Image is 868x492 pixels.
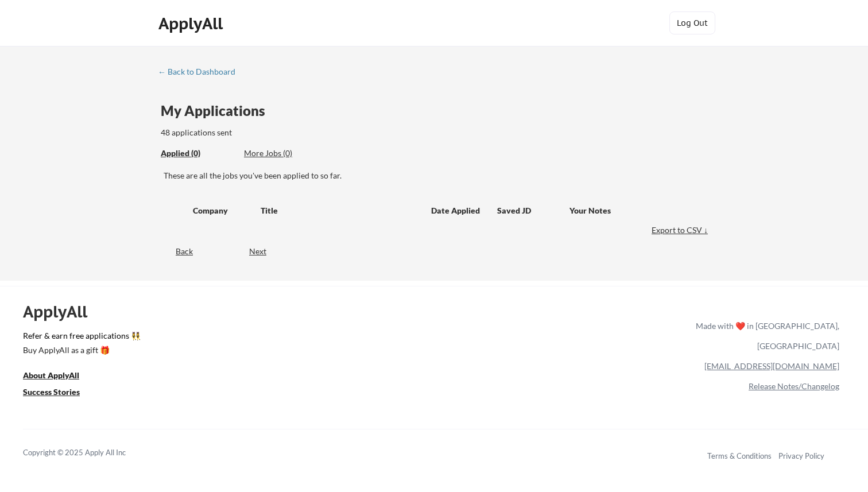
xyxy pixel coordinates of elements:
div: ApplyAll [158,14,226,33]
u: Success Stories [23,387,80,397]
div: Export to CSV ↓ [652,224,711,236]
div: Back [158,246,193,257]
div: More Jobs (0) [244,148,328,159]
div: Your Notes [569,205,700,216]
div: These are all the jobs you've been applied to so far. [161,148,235,160]
a: ← Back to Dashboard [158,67,244,79]
div: My Applications [161,104,274,118]
div: 48 applications sent [161,127,383,138]
u: About ApplyAll [23,370,79,380]
button: Log Out [669,11,715,34]
div: Title [261,205,420,216]
div: Next [249,246,280,257]
a: Success Stories [23,386,95,400]
div: Copyright © 2025 Apply All Inc [23,447,155,459]
div: ApplyAll [23,302,100,321]
div: These are job applications we think you'd be a good fit for, but couldn't apply you to automatica... [244,148,328,160]
div: Made with ❤️ in [GEOGRAPHIC_DATA], [GEOGRAPHIC_DATA] [691,316,839,356]
div: Company [193,205,250,216]
a: Release Notes/Changelog [749,381,839,391]
a: Privacy Policy [778,451,824,460]
div: Date Applied [431,205,482,216]
div: ← Back to Dashboard [158,68,244,76]
a: Terms & Conditions [707,451,772,460]
a: Buy ApplyAll as a gift 🎁 [23,344,138,358]
div: Saved JD [497,200,569,220]
div: Applied (0) [161,148,235,159]
div: These are all the jobs you've been applied to so far. [164,170,711,181]
a: Refer & earn free applications 👯‍♀️ [23,332,456,344]
a: [EMAIL_ADDRESS][DOMAIN_NAME] [704,361,839,371]
a: About ApplyAll [23,369,95,383]
div: Buy ApplyAll as a gift 🎁 [23,346,138,354]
